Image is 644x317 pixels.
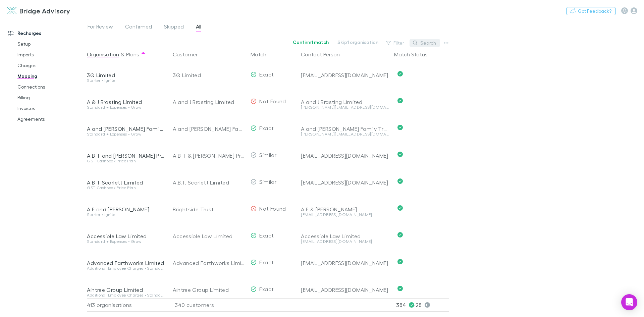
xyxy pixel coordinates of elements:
div: Additional Employee Charges • Standard + Payroll + Expenses [87,266,165,270]
button: Match Status [394,48,436,61]
span: Similar [259,178,276,185]
div: A B T and [PERSON_NAME] Property Trust [87,152,165,159]
div: A and [PERSON_NAME] Family Trust [87,125,165,132]
span: Confirmed [125,23,152,32]
div: [EMAIL_ADDRESS][DOMAIN_NAME] [301,179,389,186]
span: Not Found [259,98,286,104]
a: Connections [11,82,91,92]
div: Accessible Law Limited [301,233,389,240]
div: A E and [PERSON_NAME] [87,206,165,213]
a: Imports [11,49,91,60]
button: Skip1 organisation [333,38,383,46]
button: Organisation [87,48,119,61]
svg: Confirmed [397,125,403,130]
button: Filter [383,39,408,47]
a: Setup [11,39,91,49]
div: Starter • Ignite [87,78,165,83]
svg: Confirmed [397,152,403,157]
div: A B T Scarlett Limited [87,179,165,186]
div: A & J Brasting Limited [87,99,165,105]
span: Skipped [164,23,184,32]
div: A B T & [PERSON_NAME] Property Trust [173,142,245,169]
span: Exact [259,71,274,77]
span: Not Found [259,205,286,212]
button: Customer [173,48,206,61]
div: [EMAIL_ADDRESS][DOMAIN_NAME] [301,213,389,217]
span: Similar [259,152,276,158]
div: Aintree Group Limited [173,276,245,303]
div: Standard + Expenses • Grow [87,240,165,244]
div: [EMAIL_ADDRESS][DOMAIN_NAME] [301,260,389,266]
div: Aintree Group Limited [87,286,165,293]
span: Exact [259,232,274,239]
a: Charges [11,60,91,71]
div: A E & [PERSON_NAME] [301,206,389,213]
div: A and [PERSON_NAME] Family Trust [301,125,389,132]
svg: Confirmed [397,71,403,76]
svg: Confirmed [397,259,403,264]
a: Bridge Advisory [3,3,74,19]
svg: Confirmed [397,98,403,103]
svg: Confirmed [397,232,403,237]
span: For Review [88,23,113,32]
div: Standard + Expenses • Grow [87,132,165,136]
div: Advanced Earthworks Limited [87,260,165,266]
button: Match [251,48,274,61]
p: 384 · 28 [396,299,449,311]
a: Agreements [11,114,91,124]
button: Plans [126,48,139,61]
svg: Confirmed [397,178,403,184]
div: Additional Employee Charges • Standard + Payroll + Expenses [87,293,165,297]
div: Advanced Earthworks Limited [173,250,245,276]
div: 3Q Limited [87,72,165,78]
div: [EMAIL_ADDRESS][DOMAIN_NAME] [301,240,389,244]
div: GST Cashbook Price Plan [87,186,165,190]
a: Invoices [11,103,91,114]
div: Standard + Expenses • Grow [87,105,165,109]
div: [PERSON_NAME][EMAIL_ADDRESS][DOMAIN_NAME] [301,105,389,109]
button: Contact Person [301,48,348,61]
div: [EMAIL_ADDRESS][DOMAIN_NAME] [301,152,389,159]
div: [EMAIL_ADDRESS][DOMAIN_NAME] [301,72,389,78]
div: & [87,48,165,61]
a: Recharges [1,28,91,39]
div: A.B.T. Scarlett Limited [173,169,245,196]
div: A and J Brasting Limited [173,89,245,115]
button: Got Feedback? [566,7,616,15]
div: Accessible Law Limited [173,223,245,250]
a: Mapping [11,71,91,82]
div: Brightside Trust [173,196,245,223]
a: Billing [11,92,91,103]
div: 3Q Limited [173,62,245,89]
div: GST Cashbook Price Plan [87,159,165,163]
div: Accessible Law Limited [87,233,165,240]
div: 413 organisations [87,298,167,312]
span: Exact [259,125,274,131]
span: Exact [259,286,274,292]
div: Starter • Ignite [87,213,165,217]
h3: Bridge Advisory [19,7,70,15]
div: A and [PERSON_NAME] Family Trust [173,115,245,142]
svg: Confirmed [397,286,403,291]
button: Search [410,39,440,47]
div: A and J Brasting Limited [301,99,389,105]
svg: Confirmed [397,205,403,211]
div: [EMAIL_ADDRESS][DOMAIN_NAME] [301,286,389,293]
img: Bridge Advisory's Logo [7,7,17,15]
span: Exact [259,259,274,265]
div: Open Intercom Messenger [621,294,637,310]
div: [PERSON_NAME][EMAIL_ADDRESS][DOMAIN_NAME] [301,132,389,136]
button: Confirm1 match [288,38,333,46]
span: All [196,23,201,32]
div: 340 customers [167,298,248,312]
